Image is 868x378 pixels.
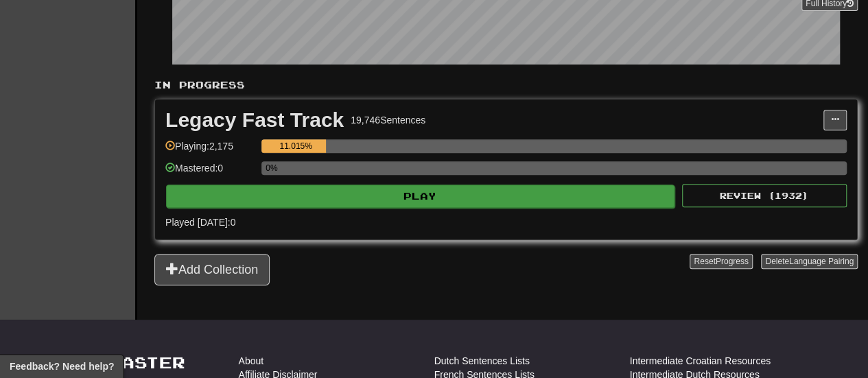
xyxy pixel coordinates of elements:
div: 11.015% [266,139,326,153]
button: Add Collection [154,254,270,285]
div: Mastered: 0 [165,161,255,184]
a: About [239,354,264,368]
span: Language Pairing [789,257,854,266]
button: DeleteLanguage Pairing [761,254,858,269]
div: Playing: 2,175 [165,139,255,162]
button: ResetProgress [690,254,752,269]
span: Open feedback widget [10,359,114,373]
span: Progress [716,257,749,266]
button: Play [166,185,675,208]
div: 19,746 Sentences [351,113,425,127]
button: Review (1932) [682,184,847,207]
span: Played [DATE]: 0 [165,217,235,228]
a: Intermediate Croatian Resources [630,354,771,368]
p: In Progress [154,78,858,92]
div: Legacy Fast Track [165,110,344,130]
a: Dutch Sentences Lists [434,354,530,368]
